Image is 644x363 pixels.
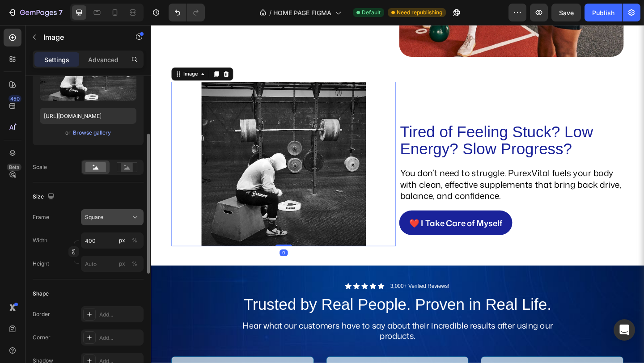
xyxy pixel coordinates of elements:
button: Browse gallery [72,128,111,137]
span: HOME PAGE FIGMA [273,8,331,17]
p: 7 [59,7,63,18]
div: Beta [7,164,21,171]
input: px% [81,232,144,249]
label: Width [33,236,47,245]
div: Browse gallery [73,129,111,137]
button: Save [551,4,581,21]
span: Save [559,9,574,17]
input: px% [81,256,144,272]
span: Need republishing [397,8,442,17]
div: Scale [33,163,47,171]
div: 450 [8,95,21,102]
button: px [129,258,140,269]
div: Add... [99,334,141,342]
p: ❤️ I Take Care of Myself [281,207,382,223]
h2: Tired of Feeling Stuck? Low Energy? Slow Progress? [270,106,514,146]
div: 0 [140,244,149,251]
button: % [117,258,127,269]
p: Advanced [88,55,119,64]
button: 7 [4,4,67,21]
div: % [132,260,137,268]
p: Image [43,32,119,42]
div: Size [33,191,56,203]
h2: Trusted by Real People. Proven in Real Life. [7,292,530,316]
p: Hear what our customers have to say about their incredible results after using our products. [97,321,440,344]
span: / [269,8,271,17]
span: Square [85,213,103,221]
button: % [117,235,127,246]
p: 3,000+ Verified Reviews! [260,280,324,288]
p: Settings [44,55,69,64]
label: Frame [33,213,49,221]
div: Border [33,310,50,318]
div: px [119,236,125,245]
label: Height [33,260,49,268]
div: Undo/Redo [169,4,205,21]
div: Publish [592,8,614,17]
input: https://example.com/image.jpg [40,108,136,124]
button: Square [81,209,144,225]
span: or [65,127,71,138]
span: Default [362,8,381,17]
img: 6a0562ddd63a442e3ebcdb69e34ac56f.jpg [55,62,234,241]
button: px [129,235,140,246]
button: <p>❤️ I Take Care of Myself</p> [270,202,393,228]
div: Corner [33,333,51,342]
div: Add... [99,311,141,319]
button: Publish [585,4,622,21]
div: Image [34,49,53,57]
p: You don’t need to struggle. PurexVital fuels your body with clean, effective supplements that bri... [271,155,513,192]
div: Shape [33,290,49,298]
div: Open Intercom Messenger [614,319,635,341]
iframe: Design area [151,25,644,363]
div: px [119,260,125,268]
div: % [132,236,137,245]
